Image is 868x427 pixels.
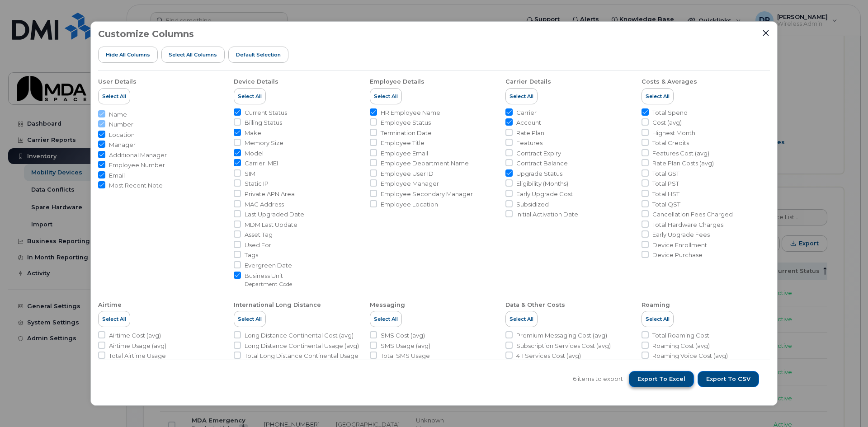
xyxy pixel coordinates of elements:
[245,190,295,198] span: Private APN Area
[106,51,150,58] span: Hide All Columns
[370,301,405,309] div: Messaging
[505,88,538,104] button: Select All
[234,311,266,327] button: Select All
[516,342,611,350] span: Subscription Services Cost (avg)
[245,129,261,137] span: Make
[381,190,473,198] span: Employee Secondary Manager
[245,200,284,209] span: MAC Address
[370,78,425,86] div: Employee Details
[238,93,262,100] span: Select All
[109,331,161,340] span: Airtime Cost (avg)
[646,93,670,100] span: Select All
[652,210,733,219] span: Cancellation Fees Charged
[109,120,133,129] span: Number
[381,352,430,360] span: Total SMS Usage
[509,93,533,100] span: Select All
[505,78,551,86] div: Carrier Details
[652,230,710,239] span: Early Upgrade Fees
[516,352,581,360] span: 411 Services Cost (avg)
[102,315,126,323] span: Select All
[381,118,431,127] span: Employee Status
[652,169,679,178] span: Total GST
[516,200,549,209] span: Subsidized
[381,179,439,188] span: Employee Manager
[245,241,271,249] span: Used For
[245,261,292,270] span: Evergreen Date
[652,241,707,249] span: Device Enrollment
[370,88,402,104] button: Select All
[698,371,759,387] button: Export to CSV
[637,375,685,383] span: Export to Excel
[652,200,680,209] span: Total QST
[245,230,273,239] span: Asset Tag
[516,118,541,127] span: Account
[245,139,283,147] span: Memory Size
[381,342,430,350] span: SMS Usage (avg)
[109,342,166,350] span: Airtime Usage (avg)
[228,47,288,63] button: Default Selection
[516,108,537,117] span: Carrier
[245,149,264,158] span: Model
[516,139,542,147] span: Features
[109,141,136,149] span: Manager
[646,315,670,323] span: Select All
[245,118,282,127] span: Billing Status
[245,352,359,360] span: Total Long Distance Continental Usage
[381,331,425,340] span: SMS Cost (avg)
[109,131,135,139] span: Location
[652,159,714,168] span: Rate Plan Costs (avg)
[109,352,166,360] span: Total Airtime Usage
[652,149,709,158] span: Features Cost (avg)
[829,388,861,420] iframe: Messenger Launcher
[245,251,258,259] span: Tags
[381,108,440,117] span: HR Employee Name
[642,88,674,104] button: Select All
[381,129,432,137] span: Termination Date
[245,342,359,350] span: Long Distance Continental Usage (avg)
[98,47,158,63] button: Hide All Columns
[652,251,703,259] span: Device Purchase
[109,171,125,180] span: Email
[374,315,398,323] span: Select All
[516,179,568,188] span: Eligibility (Months)
[245,331,354,340] span: Long Distance Continental Cost (avg)
[98,29,194,39] h3: Customize Columns
[762,29,770,37] button: Close
[505,311,538,327] button: Select All
[234,88,266,104] button: Select All
[629,371,694,387] button: Export to Excel
[652,190,679,198] span: Total HST
[245,169,255,178] span: SIM
[169,51,217,58] span: Select all Columns
[98,301,122,309] div: Airtime
[652,118,682,127] span: Cost (avg)
[509,315,533,323] span: Select All
[381,139,425,147] span: Employee Title
[109,181,163,190] span: Most Recent Note
[652,331,709,340] span: Total Roaming Cost
[102,93,126,100] span: Select All
[516,129,544,137] span: Rate Plan
[652,221,723,229] span: Total Hardware Charges
[109,110,127,119] span: Name
[642,301,670,309] div: Roaming
[642,311,674,327] button: Select All
[245,272,292,280] span: Business Unit
[245,221,297,229] span: MDM Last Update
[245,159,278,168] span: Carrier IMEI
[381,169,434,178] span: Employee User ID
[652,179,679,188] span: Total PST
[573,375,623,383] span: 6 items to export
[652,342,710,350] span: Roaming Cost (avg)
[98,311,130,327] button: Select All
[98,78,137,86] div: User Details
[652,352,728,360] span: Roaming Voice Cost (avg)
[109,151,167,160] span: Additional Manager
[516,169,562,178] span: Upgrade Status
[374,93,398,100] span: Select All
[238,315,262,323] span: Select All
[516,331,607,340] span: Premium Messaging Cost (avg)
[381,200,438,209] span: Employee Location
[505,301,565,309] div: Data & Other Costs
[245,281,292,287] small: Department Code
